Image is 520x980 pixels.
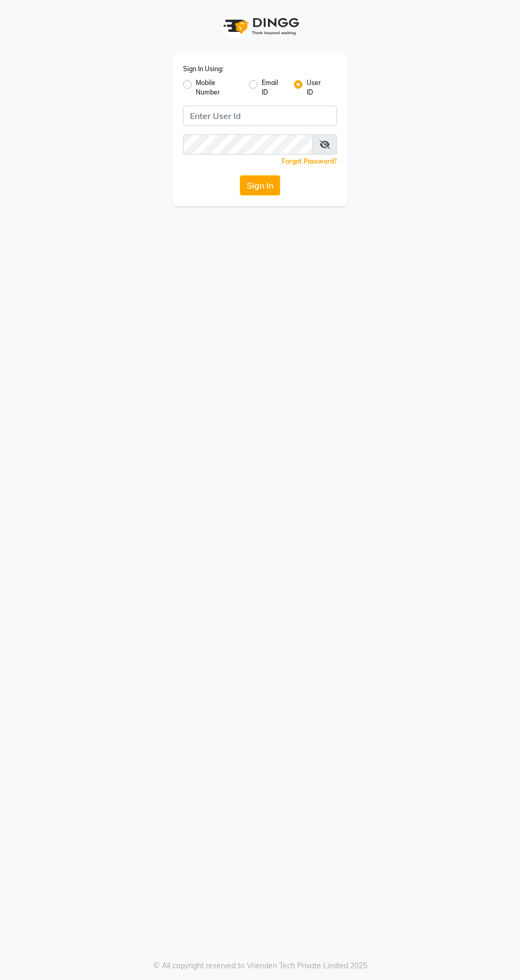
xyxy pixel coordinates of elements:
button: Sign In [240,175,280,195]
label: Email ID [262,78,285,97]
input: Username [183,106,337,126]
input: Username [183,134,313,155]
label: Sign In Using: [183,64,223,74]
label: User ID [307,78,328,97]
a: Forgot Password? [282,157,337,165]
label: Mobile Number [196,78,240,97]
img: logo1.svg [218,11,302,42]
